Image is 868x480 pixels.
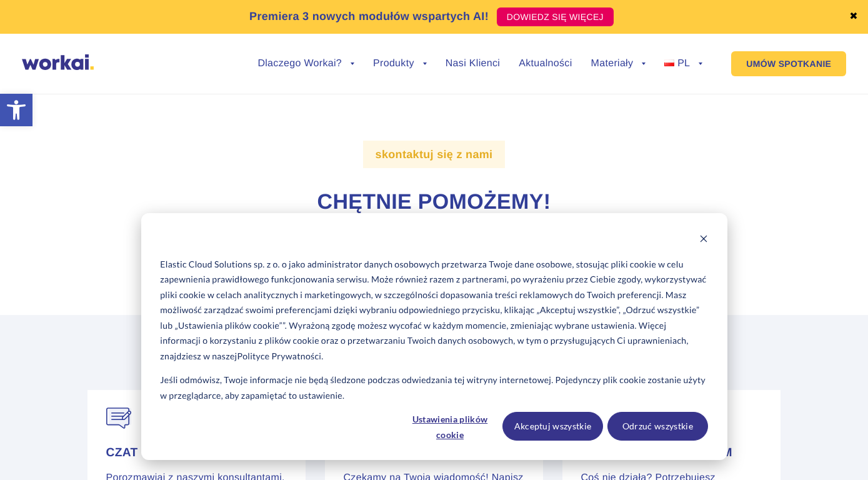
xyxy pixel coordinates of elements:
[677,58,690,69] span: PL
[16,322,92,333] p: wiadomości e-mail
[591,59,646,69] a: Materiały
[519,59,572,69] a: Aktualności
[849,12,858,22] a: ✖
[699,232,708,248] button: Dismiss cookie banner
[363,141,506,168] label: skontaktuj się z nami
[497,7,614,26] a: DOWIEDZ SIĘ WIĘCEJ
[3,324,11,332] input: wiadomości e-mail
[160,257,707,364] p: Elastic Cloud Solutions sp. z o. o jako administrator danych osobowych przetwarza Twoje dane osob...
[237,349,324,364] a: Polityce Prywatności.
[402,412,498,441] button: Ustawienia plików cookie
[502,412,603,441] button: Akceptuj wszystkie
[257,59,354,69] a: Dlaczego Workai?
[87,188,781,217] h1: Chętnie pomożemy!
[159,231,234,241] a: Polityki prywatności
[643,305,868,480] div: Widżet czatu
[607,412,708,441] button: Odrzuć wszystkie
[446,59,500,69] a: Nasi Klienci
[160,372,707,403] p: Jeśli odmówisz, Twoje informacje nie będą śledzone podczas odwiedzania tej witryny internetowej. ...
[249,8,489,25] p: Premiera 3 nowych modułów wspartych AI!
[373,59,427,69] a: Produkty
[106,446,287,461] h4: Czat na żywo
[731,51,846,76] a: UMÓW SPOTKANIE
[643,305,868,480] iframe: Chat Widget
[141,213,727,460] div: Cookie banner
